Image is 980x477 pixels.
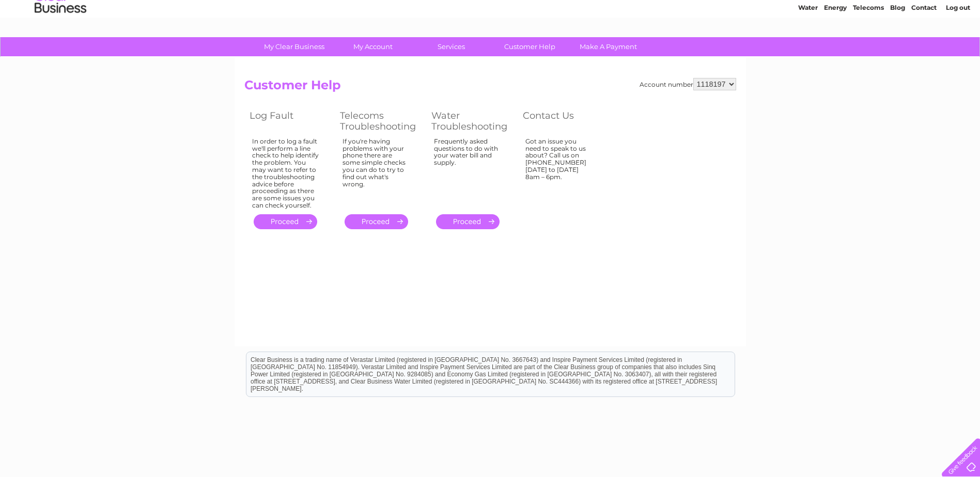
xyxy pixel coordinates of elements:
[409,37,494,56] a: Services
[345,214,408,229] a: .
[946,44,970,52] a: Log out
[434,138,502,205] div: Frequently asked questions to do with your water bill and supply.
[785,5,857,18] a: 0333 014 3131
[911,44,937,52] a: Contact
[252,37,337,56] a: My Clear Business
[518,107,608,135] th: Contact Us
[244,107,335,135] th: Log Fault
[640,78,736,90] div: Account number
[890,44,905,52] a: Blog
[436,214,500,229] a: .
[246,6,735,50] div: Clear Business is a trading name of Verastar Limited (registered in [GEOGRAPHIC_DATA] No. 3667643...
[34,27,87,58] img: logo.png
[566,37,651,56] a: Make A Payment
[254,214,317,229] a: .
[487,37,572,56] a: Customer Help
[244,78,736,98] h2: Customer Help
[426,107,518,135] th: Water Troubleshooting
[853,44,884,52] a: Telecoms
[824,44,847,52] a: Energy
[343,138,411,205] div: If you're having problems with your phone there are some simple checks you can do to try to find ...
[252,138,319,209] div: In order to log a fault we'll perform a line check to help identify the problem. You may want to ...
[525,138,593,205] div: Got an issue you need to speak to us about? Call us on [PHONE_NUMBER] [DATE] to [DATE] 8am – 6pm.
[335,107,426,135] th: Telecoms Troubleshooting
[798,44,818,52] a: Water
[330,37,415,56] a: My Account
